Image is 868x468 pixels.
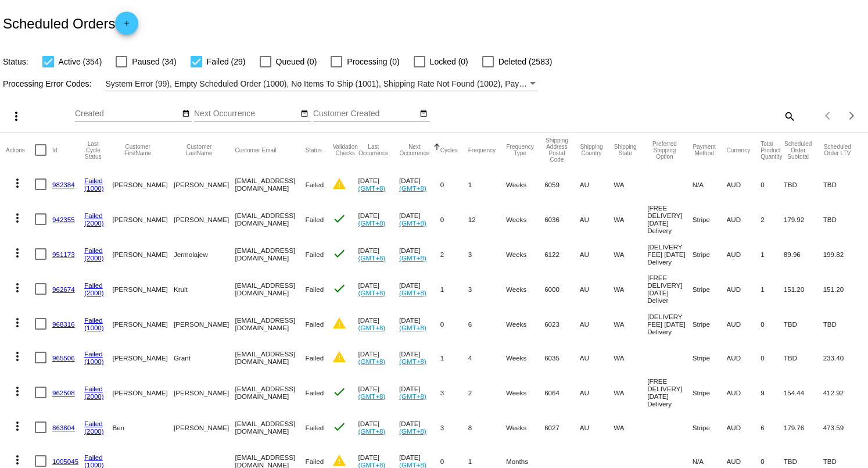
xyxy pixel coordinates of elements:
mat-cell: 8 [468,410,506,444]
mat-cell: WA [614,374,647,410]
mat-cell: [DATE] [358,341,400,374]
mat-cell: 179.76 [784,410,823,444]
mat-cell: [EMAIL_ADDRESS][DOMAIN_NAME] [235,410,305,444]
button: Change sorting for Cycles [440,147,458,153]
mat-cell: 151.20 [784,271,823,307]
mat-cell: WA [614,167,647,201]
mat-cell: Stripe [693,374,727,410]
mat-cell: AU [580,307,614,341]
mat-cell: AUD [727,271,761,307]
a: (1000) [84,184,104,192]
mat-cell: WA [614,307,647,341]
mat-cell: Weeks [506,167,544,201]
a: Failed [84,453,103,461]
mat-icon: more_vert [9,109,23,123]
mat-cell: Stripe [693,307,727,341]
mat-cell: 1 [761,237,784,271]
span: Locked (0) [430,55,468,69]
a: (2000) [84,427,104,435]
span: Failed [306,251,324,258]
mat-icon: more_vert [10,384,24,398]
mat-cell: Kruit [174,271,235,307]
a: (GMT+8) [358,392,386,400]
button: Change sorting for FrequencyType [506,144,534,156]
mat-cell: [DATE] [399,341,440,374]
mat-icon: more_vert [10,419,24,433]
mat-icon: check [332,246,346,260]
mat-cell: [DELIVERY FEE] [DATE] Delivery [647,237,693,271]
a: (GMT+8) [358,427,386,435]
mat-cell: 6064 [544,374,580,410]
mat-cell: 6059 [544,167,580,201]
button: Change sorting for PaymentMethod.Type [693,144,716,156]
mat-cell: Stripe [693,237,727,271]
mat-cell: TBD [784,167,823,201]
a: (GMT+8) [399,358,426,365]
mat-cell: [PERSON_NAME] [112,307,174,341]
a: (GMT+8) [358,254,386,262]
mat-cell: WA [614,410,647,444]
a: (GMT+8) [399,427,426,435]
mat-cell: 4 [468,341,506,374]
mat-cell: [DATE] [399,237,440,271]
mat-cell: [PERSON_NAME] [174,410,235,444]
mat-cell: Weeks [506,374,544,410]
mat-icon: date_range [182,109,190,119]
mat-icon: add [120,19,134,33]
h2: Scheduled Orders [3,12,138,35]
span: Failed [306,216,324,223]
button: Change sorting for CustomerFirstName [112,144,163,156]
mat-cell: 0 [440,307,468,341]
mat-cell: [PERSON_NAME] [112,271,174,307]
mat-cell: Ben [112,410,174,444]
button: Change sorting for Subtotal [784,141,813,160]
mat-cell: 6000 [544,271,580,307]
mat-cell: TBD [823,307,862,341]
a: Failed [84,385,103,392]
button: Change sorting for Status [306,147,322,153]
mat-cell: 3 [468,271,506,307]
mat-cell: TBD [823,167,862,201]
button: Change sorting for NextOccurrenceUtc [399,144,430,156]
mat-cell: 6036 [544,201,580,237]
button: Change sorting for CurrencyIso [727,147,751,153]
span: Status: [3,57,28,66]
mat-cell: [EMAIL_ADDRESS][DOMAIN_NAME] [235,167,305,201]
a: Failed [84,420,103,427]
span: Failed [306,389,324,396]
mat-header-cell: Total Product Quantity [761,133,784,167]
button: Change sorting for Frequency [468,147,496,153]
mat-cell: WA [614,201,647,237]
mat-icon: check [332,281,346,295]
mat-icon: more_vert [10,349,24,363]
input: Customer Created [313,109,418,119]
a: (1000) [84,358,104,365]
mat-cell: Weeks [506,341,544,374]
a: Failed [84,177,103,184]
button: Next page [840,104,863,127]
mat-icon: check [332,420,346,434]
mat-icon: more_vert [10,316,24,330]
span: Failed [306,424,324,431]
a: (2000) [84,254,104,262]
a: (GMT+8) [399,254,426,262]
mat-icon: warning [332,453,346,467]
a: 962508 [52,389,75,396]
mat-icon: more_vert [10,453,24,467]
mat-cell: 6023 [544,307,580,341]
mat-cell: 0 [761,307,784,341]
mat-cell: 6122 [544,237,580,271]
mat-cell: AU [580,341,614,374]
mat-cell: Weeks [506,201,544,237]
mat-cell: 9 [761,374,784,410]
mat-icon: more_vert [10,211,24,225]
mat-cell: 0 [440,167,468,201]
mat-cell: 3 [440,374,468,410]
mat-cell: 412.92 [823,374,862,410]
a: 863604 [52,424,75,431]
mat-cell: 3 [468,237,506,271]
mat-cell: Grant [174,341,235,374]
span: Processing (0) [347,55,399,69]
mat-cell: 1 [468,167,506,201]
mat-cell: [FREE DELIVERY] [DATE] Deliver [647,271,693,307]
